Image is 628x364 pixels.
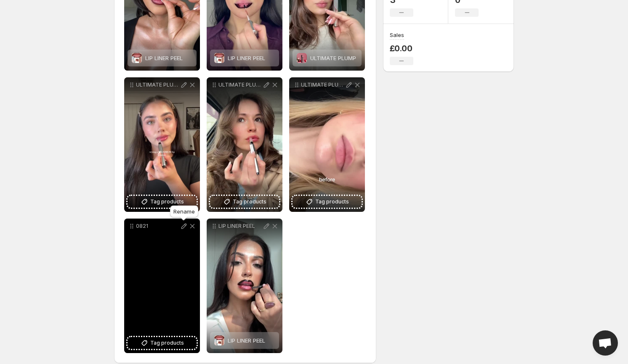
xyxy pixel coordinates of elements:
[136,82,180,88] p: ULTIMATE PLUMP
[593,330,618,356] a: Open chat
[132,53,142,63] img: LIP LINER PEEL
[145,55,183,61] span: LIP LINER PEEL
[210,196,279,208] button: Tag products
[390,31,404,39] h3: Sales
[218,223,262,229] p: LIP LINER PEEL
[214,53,224,63] img: LIP LINER PEEL
[218,82,262,88] p: ULTIMATE PLUMP
[228,337,265,344] span: LIP LINER PEEL
[124,77,200,212] div: ULTIMATE PLUMPTag products
[233,198,266,206] span: Tag products
[128,337,197,349] button: Tag products
[315,198,349,206] span: Tag products
[207,219,282,353] div: LIP LINER PEELLIP LINER PEELLIP LINER PEEL
[310,55,356,61] span: ULTIMATE PLUMP
[228,55,265,61] span: LIP LINER PEEL
[390,43,413,53] p: £0.00
[289,77,365,212] div: ULTIMATE PLUMPTag products
[301,82,345,88] p: ULTIMATE PLUMP
[124,219,200,353] div: 0821Tag products
[128,196,197,208] button: Tag products
[136,223,180,229] p: 0821
[207,77,282,212] div: ULTIMATE PLUMPTag products
[214,335,224,346] img: LIP LINER PEEL
[297,53,307,63] img: ULTIMATE PLUMP
[150,339,184,347] span: Tag products
[293,196,362,208] button: Tag products
[150,198,184,206] span: Tag products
